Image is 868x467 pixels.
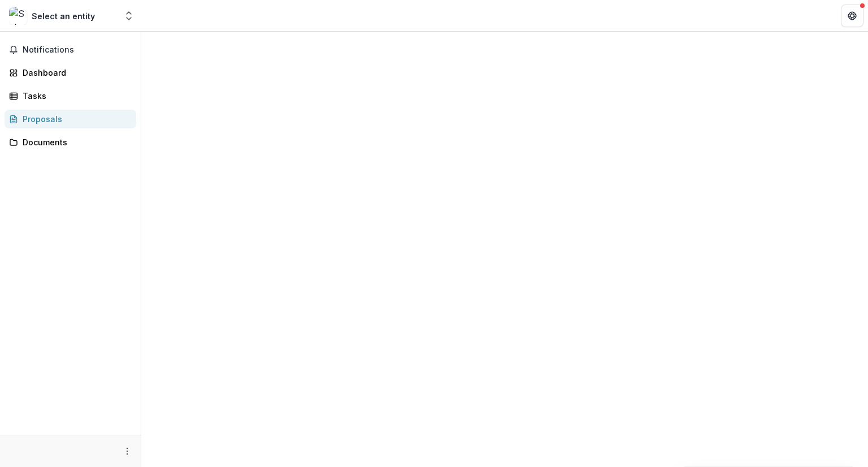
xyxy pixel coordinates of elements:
button: Open entity switcher [121,5,137,27]
a: Documents [5,133,136,152]
span: Notifications [23,45,132,55]
a: Tasks [5,87,136,105]
button: Notifications [5,41,136,59]
div: Proposals [23,113,127,125]
div: Documents [23,136,127,148]
div: Select an entity [32,10,95,22]
img: Select an entity [9,7,27,25]
a: Dashboard [5,63,136,82]
a: Proposals [5,110,136,128]
button: More [120,444,134,458]
div: Dashboard [23,67,127,79]
div: Tasks [23,90,127,102]
button: Get Help [841,5,863,27]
